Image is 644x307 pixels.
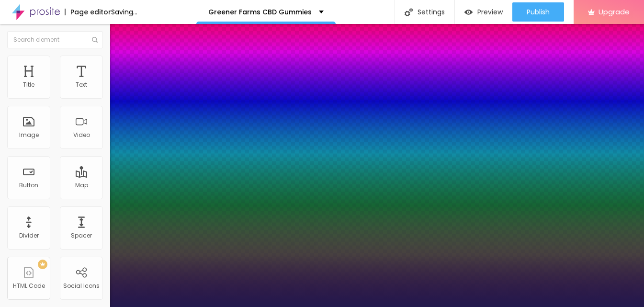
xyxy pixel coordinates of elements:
div: Spacer [71,232,92,239]
div: Saving... [111,9,137,15]
img: Icone [92,37,98,43]
input: Search element [7,31,103,48]
p: Greener Farms CBD Gummies [208,9,312,15]
button: Preview [455,2,512,22]
div: Image [19,132,39,138]
div: Divider [19,232,39,239]
div: Social Icons [63,283,100,289]
span: Upgrade [599,8,630,16]
span: Publish [527,8,550,16]
div: Title [23,81,34,88]
div: Button [19,182,38,189]
div: HTML Code [13,283,45,289]
div: Text [76,81,87,88]
div: Video [73,132,90,138]
button: Publish [512,2,564,22]
div: Map [75,182,88,189]
img: Icone [405,8,413,16]
div: Page editor [65,9,111,15]
span: Preview [477,8,503,16]
img: view-1.svg [464,8,473,16]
